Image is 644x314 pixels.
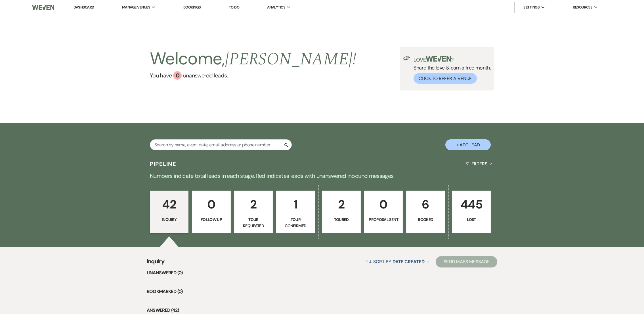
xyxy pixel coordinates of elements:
p: 0 [196,195,227,214]
span: Manage Venues [122,5,150,10]
img: weven-logo-green.svg [426,56,451,62]
span: Analytics [267,5,285,10]
span: Inquiry [147,257,165,269]
a: 1Tour Confirmed [276,191,315,233]
button: Send Mass Message [436,256,498,267]
a: Dashboard [74,5,94,10]
a: 0Proposal Sent [364,191,403,233]
p: Tour Requested [238,216,269,229]
p: Follow Up [196,216,227,223]
span: Date Created [393,259,425,265]
p: Proposal Sent [368,216,399,223]
h3: Pipeline [150,160,177,168]
a: Bookings [183,5,201,10]
p: Numbers indicate total leads in each stage. Red indicates leads with unanswered inbound messages. [118,171,526,180]
button: Click to Refer a Venue [414,73,477,84]
p: 2 [326,195,357,214]
div: 0 [173,71,182,80]
a: 2Toured [322,191,361,233]
p: Lost [456,216,487,223]
p: 1 [280,195,311,214]
img: loud-speaker-illustration.svg [403,56,410,60]
li: Bookmarked (0) [147,288,498,295]
p: Tour Confirmed [280,216,311,229]
p: 6 [410,195,441,214]
p: Booked [410,216,441,223]
a: To Do [229,5,239,10]
span: [PERSON_NAME] ! [225,46,356,72]
img: Weven Logo [32,1,54,13]
p: Inquiry [154,216,185,223]
button: Sort By Date Created [363,254,431,269]
p: Love ? [414,56,491,62]
button: Filters [463,156,494,171]
span: Resources [573,5,592,10]
p: 2 [238,195,269,214]
h2: Welcome, [150,47,356,71]
li: Answered (42) [147,307,498,314]
span: ↑↓ [365,259,372,265]
input: Search by name, event date, email address or phone number [150,139,292,150]
button: + Add Lead [445,139,491,150]
span: Settings [523,5,540,10]
li: Unanswered (0) [147,269,498,277]
a: 42Inquiry [150,191,188,233]
p: Toured [326,216,357,223]
p: 0 [368,195,399,214]
p: 42 [154,195,185,214]
a: 445Lost [452,191,491,233]
p: 445 [456,195,487,214]
a: 6Booked [406,191,445,233]
a: You have 0 unanswered leads. [150,71,356,80]
a: 2Tour Requested [234,191,273,233]
a: 0Follow Up [192,191,230,233]
div: Share the love & earn a free month. [410,56,491,84]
